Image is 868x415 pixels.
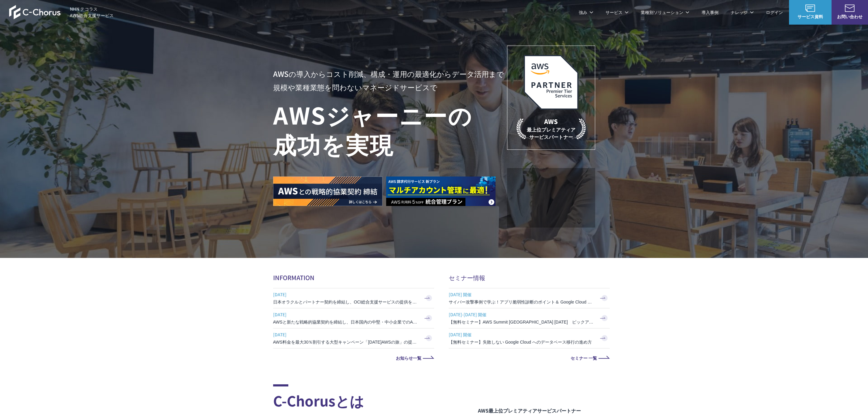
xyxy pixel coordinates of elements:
[386,177,496,206] img: AWS請求代行サービス 統合管理プラン
[845,5,855,12] img: お問い合わせ
[449,290,595,299] span: [DATE] 開催
[524,55,578,110] img: AWSプレミアティアサービスパートナー
[273,288,434,308] a: [DATE] 日本オラクルとパートナー契約を締結し、OCI総合支援サービスの提供を開始
[449,328,610,348] a: [DATE] 開催 【無料セミナー】失敗しない Google Cloud へのデータベース移行の進め方
[70,6,114,19] span: NHN テコラス AWS総合支援サービス
[832,13,868,20] span: お問い合わせ
[449,339,595,345] h3: 【無料セミナー】失敗しない Google Cloud へのデータベース移行の進め方
[273,67,507,94] p: AWSの導入からコスト削減、 構成・運用の最適化からデータ活用まで 規模や業種業態を問わない マネージドサービスで
[273,100,507,158] h1: AWS ジャーニーの 成功を実現
[519,177,583,221] img: 契約件数
[273,384,464,411] h2: C-Chorusとは
[516,117,586,140] p: 最上位プレミアティア サービスパートナー
[273,299,419,305] h3: 日本オラクルとパートナー契約を締結し、OCI総合支援サービスの提供を開始
[273,319,419,325] h3: AWSと新たな戦略的協業契約を締結し、日本国内の中堅・中小企業でのAWS活用を加速
[273,273,434,282] h2: INFORMATION
[273,308,434,328] a: [DATE] AWSと新たな戦略的協業契約を締結し、日本国内の中堅・中小企業でのAWS活用を加速
[273,310,419,319] span: [DATE]
[579,9,593,15] p: 強み
[273,330,419,339] span: [DATE]
[9,5,114,19] a: AWS総合支援サービス C-Chorus NHN テコラスAWS総合支援サービス
[449,288,610,308] a: [DATE] 開催 サイバー攻撃事例で学ぶ！アプリ脆弱性診断のポイント＆ Google Cloud セキュリティ対策
[449,356,610,360] a: セミナー 一覧
[449,299,595,305] h3: サイバー攻撃事例で学ぶ！アプリ脆弱性診断のポイント＆ Google Cloud セキュリティ対策
[449,308,610,328] a: [DATE]-[DATE] 開催 【無料セミナー】AWS Summit [GEOGRAPHIC_DATA] [DATE] ピックアップセッション
[449,319,595,325] h3: 【無料セミナー】AWS Summit [GEOGRAPHIC_DATA] [DATE] ピックアップセッション
[641,9,689,15] p: 業種別ソリューション
[273,290,419,299] span: [DATE]
[449,310,595,319] span: [DATE]-[DATE] 開催
[766,9,783,15] a: ログイン
[449,330,595,339] span: [DATE] 開催
[273,339,419,345] h3: AWS料金を最大30％割引する大型キャンペーン「[DATE]AWSの旅」の提供を開始
[606,9,629,15] p: サービス
[273,328,434,348] a: [DATE] AWS料金を最大30％割引する大型キャンペーン「[DATE]AWSの旅」の提供を開始
[731,9,754,15] p: ナレッジ
[273,177,383,206] img: AWSとの戦略的協業契約 締結
[273,356,434,360] a: お知らせ一覧
[544,117,558,126] em: AWS
[702,9,719,15] a: 導入事例
[805,5,815,12] img: AWS総合支援サービス C-Chorus サービス資料
[789,13,832,20] span: サービス資料
[449,273,610,282] h2: セミナー情報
